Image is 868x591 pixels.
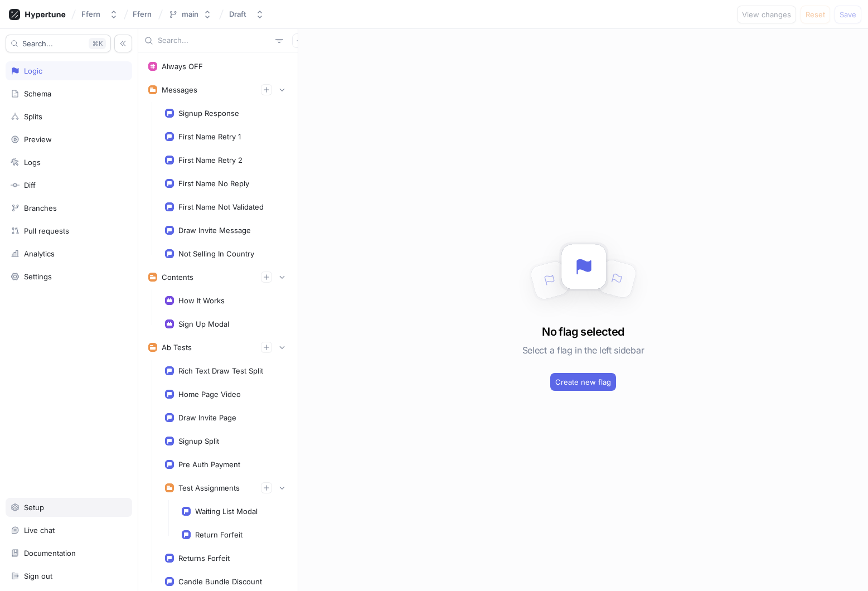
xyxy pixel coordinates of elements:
[555,379,611,385] span: Create new flag
[178,483,240,492] div: Test Assignments
[178,179,249,188] div: First Name No Reply
[24,272,52,281] div: Settings
[178,296,225,305] div: How It Works
[178,554,230,563] div: Returns Forfeit
[24,226,69,235] div: Pull requests
[6,35,111,52] button: Search...K
[24,204,57,212] div: Branches
[522,340,644,360] h5: Select a flag in the left sidebar
[24,571,52,580] div: Sign out
[178,577,262,586] div: Candle Bundle Discount
[24,181,36,190] div: Diff
[24,66,42,75] div: Logic
[178,156,243,164] div: First Name Retry 2
[89,38,106,49] div: K
[162,85,197,94] div: Messages
[229,9,246,19] div: Draft
[6,544,132,563] a: Documentation
[195,507,258,516] div: Waiting List Modal
[178,109,239,118] div: Signup Response
[178,202,264,211] div: First Name Not Validated
[178,390,241,399] div: Home Page Video
[178,132,241,141] div: First Name Retry 1
[24,89,51,98] div: Schema
[24,526,55,535] div: Live chat
[835,6,861,23] button: Save
[24,158,41,167] div: Logs
[225,5,269,23] button: Draft
[81,9,100,19] div: Ffern
[195,530,243,539] div: Return Forfeit
[24,112,42,121] div: Splits
[162,343,192,352] div: Ab Tests
[133,10,152,18] span: Ffern
[164,5,216,23] button: main
[182,9,198,19] div: main
[178,460,240,469] div: Pre Auth Payment
[158,35,271,46] input: Search...
[24,135,52,144] div: Preview
[178,366,263,375] div: Rich Text Draw Test Split
[550,373,616,391] button: Create new flag
[22,40,53,47] span: Search...
[742,11,791,18] span: View changes
[178,319,229,328] div: Sign Up Modal
[178,437,219,445] div: Signup Split
[737,6,796,23] button: View changes
[77,5,123,23] button: Ffern
[178,226,251,235] div: Draw Invite Message
[162,273,193,282] div: Contents
[801,6,830,23] button: Reset
[542,323,624,340] h3: No flag selected
[840,11,856,18] span: Save
[178,249,254,258] div: Not Selling In Country
[24,503,44,512] div: Setup
[178,413,236,422] div: Draw Invite Page
[24,249,55,258] div: Analytics
[24,549,76,558] div: Documentation
[806,11,825,18] span: Reset
[162,62,203,71] div: Always OFF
